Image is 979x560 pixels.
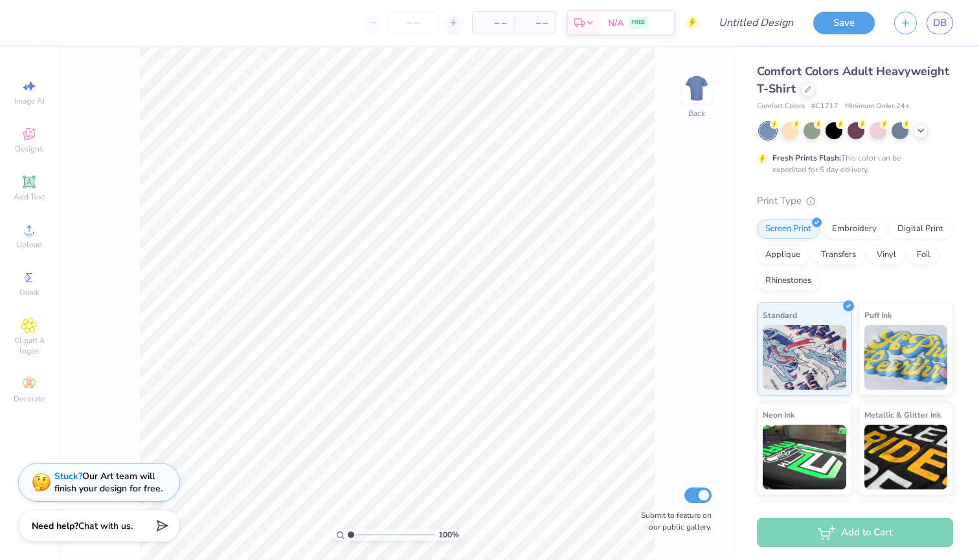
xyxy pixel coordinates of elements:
span: N/A [608,16,624,30]
img: Puff Ink [864,325,948,390]
span: Metallic & Glitter Ink [864,408,941,421]
button: Save [813,12,875,34]
span: Standard [763,308,797,322]
div: Back [688,107,705,119]
span: Comfort Colors [757,101,805,112]
span: Image AI [14,96,45,106]
div: Foil [908,245,939,265]
div: Transfers [813,245,864,265]
div: Applique [757,245,809,265]
strong: Fresh Prints Flash: [772,153,841,163]
div: Digital Print [889,219,952,239]
span: 100 % [438,529,459,541]
span: DB [933,16,947,30]
div: Embroidery [824,219,885,239]
div: Print Type [757,194,953,208]
span: FREE [631,18,645,27]
span: – – [480,16,506,30]
img: Metallic & Glitter Ink [864,425,948,489]
a: DB [927,12,953,34]
span: Decorate [14,394,45,404]
span: Add Text [14,192,45,202]
strong: Stuck? [54,470,82,482]
div: Our Art team will finish your design for free. [54,470,163,495]
span: Upload [16,240,42,250]
span: Clipart & logos [6,335,52,356]
div: This color can be expedited for 5 day delivery. [772,152,932,175]
img: Neon Ink [763,425,846,489]
strong: Need help? [32,520,78,532]
span: Greek [19,287,39,298]
div: Screen Print [757,219,820,239]
img: Back [684,75,710,101]
label: Submit to feature on our public gallery. [634,510,712,533]
span: Chat with us. [78,520,133,532]
span: Neon Ink [763,408,794,421]
span: Puff Ink [864,308,892,322]
span: Minimum Order: 24 + [845,101,910,112]
div: Rhinestones [757,271,820,291]
span: Comfort Colors Adult Heavyweight T-Shirt [757,63,949,96]
span: # C1717 [811,101,838,112]
input: Untitled Design [708,10,804,36]
input: – – [388,11,438,34]
span: – – [522,16,548,30]
span: Designs [15,144,43,154]
div: Vinyl [868,245,905,265]
img: Standard [763,325,846,390]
